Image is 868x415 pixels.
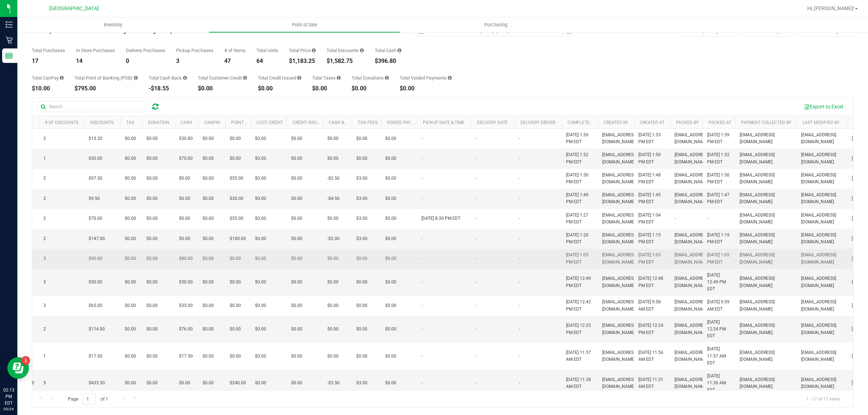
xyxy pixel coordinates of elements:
[566,322,593,336] span: [DATE] 12:25 PM EDT
[640,120,664,125] a: Created At
[356,135,367,142] span: $0.00
[203,155,214,162] span: $0.00
[707,272,731,293] span: [DATE] 12:49 PM EDT
[126,120,135,125] a: Tax
[125,135,136,142] span: $0.00
[83,393,96,405] input: 1
[43,302,46,309] span: 3
[602,322,637,336] span: [EMAIL_ADDRESS][DOMAIN_NAME]
[421,155,422,162] span: -
[198,86,247,91] div: $0.00
[327,155,339,162] span: $0.00
[255,255,266,262] span: $0.00
[125,175,136,182] span: $0.00
[707,215,708,222] span: -
[89,326,105,333] span: $114.00
[477,120,508,125] a: Delivery Date
[638,212,666,226] span: [DATE] 1:04 PM EDT
[291,235,302,242] span: $0.00
[566,132,593,145] span: [DATE] 1:59 PM EDT
[43,279,46,286] span: 3
[179,302,193,309] span: $35.00
[291,135,302,142] span: $0.00
[38,101,146,112] input: Search...
[179,326,193,333] span: $76.00
[3,1,6,8] span: 1
[327,135,339,142] span: $0.00
[638,322,666,336] span: [DATE] 12:24 PM EDT
[375,58,401,64] div: $396.80
[807,5,854,11] span: Hi, [PERSON_NAME]!
[125,235,136,242] span: $0.00
[707,192,731,205] span: [DATE] 1:47 PM EDT
[146,302,158,309] span: $0.00
[327,48,364,53] div: Total Discounts
[709,120,731,125] a: Packed At
[230,135,241,142] span: $0.00
[125,155,136,162] span: $0.00
[89,235,105,242] span: $147.00
[707,252,731,265] span: [DATE] 1:05 PM EDT
[421,195,422,202] span: -
[183,76,187,80] i: Sum of the cash-back amounts from rounded-up electronic payments for all purchases in the date ra...
[32,26,306,34] h4: Completed Purchases by Facility Report
[801,252,843,265] span: [EMAIL_ADDRESS][DOMAIN_NAME]
[5,21,13,28] inline-svg: Inventory
[312,48,316,53] i: Sum of the total prices of all purchases in the date range.
[45,120,78,125] a: # of Discounts
[675,215,676,222] span: -
[176,58,213,64] div: 3
[179,255,193,262] span: $80.00
[707,299,731,312] span: [DATE] 9:59 AM EDT
[89,175,102,182] span: $97.50
[149,86,187,91] div: -$18.55
[638,172,666,185] span: [DATE] 1:48 PM EDT
[421,255,422,262] span: -
[356,279,367,286] span: $0.00
[602,172,637,185] span: [EMAIL_ADDRESS][DOMAIN_NAME]
[566,299,593,312] span: [DATE] 12:42 PM EDT
[291,279,302,286] span: $0.00
[476,155,477,162] span: -
[32,58,65,64] div: 17
[675,275,710,289] span: [EMAIL_ADDRESS][DOMAIN_NAME]
[801,322,843,336] span: [EMAIL_ADDRESS][DOMAIN_NAME]
[740,132,792,145] span: [EMAIL_ADDRESS][DOMAIN_NAME]
[89,135,102,142] span: $13.20
[476,175,477,182] span: -
[602,132,637,145] span: [EMAIL_ADDRESS][DOMAIN_NAME]
[356,155,367,162] span: $0.00
[799,100,848,113] button: Export to Excel
[255,155,266,162] span: $0.00
[230,235,246,242] span: $100.00
[198,76,247,80] div: Total Customer Credit
[76,48,115,53] div: In Store Purchases
[146,215,158,222] span: $0.00
[356,255,367,262] span: $0.00
[740,252,792,265] span: [EMAIL_ADDRESS][DOMAIN_NAME]
[327,58,364,64] div: $1,582.75
[327,302,339,309] span: $0.00
[75,76,138,80] div: Total Point of Banking (POB)
[385,155,396,162] span: $0.00
[32,48,65,53] div: Total Purchases
[126,58,165,64] div: 0
[337,76,341,80] i: Sum of the total taxes for all purchases in the date range.
[89,155,102,162] span: $30.00
[638,275,666,289] span: [DATE] 12:48 PM EDT
[43,195,46,202] span: 2
[125,279,136,286] span: $0.00
[327,235,340,242] span: -$2.00
[203,215,214,222] span: $0.00
[519,235,520,242] span: -
[60,76,64,80] i: Sum of the successful, non-voided CanPay payment transactions for all purchases in the date range.
[801,192,843,205] span: [EMAIL_ADDRESS][DOMAIN_NAME]
[566,212,593,226] span: [DATE] 1:27 PM EDT
[421,215,460,222] span: [DATE] 8:30 PM EDT
[327,279,339,286] span: $0.00
[76,58,115,64] div: 14
[203,235,214,242] span: $0.00
[421,235,422,242] span: -
[125,326,136,333] span: $0.00
[94,22,132,28] span: Inventory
